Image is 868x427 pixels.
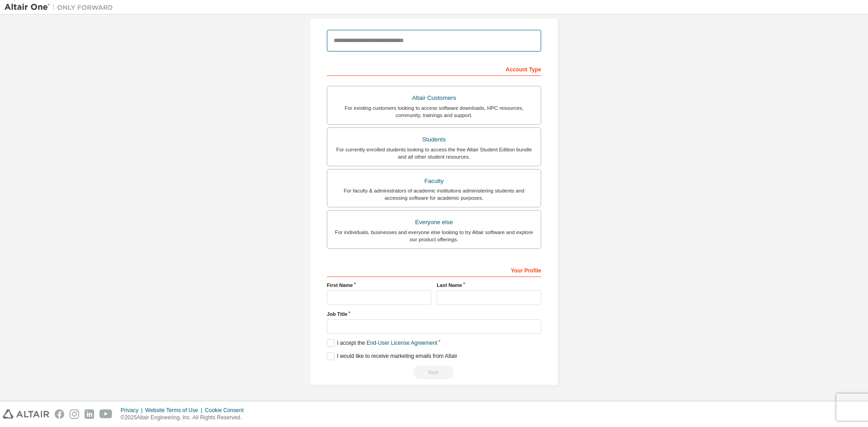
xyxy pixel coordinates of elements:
[327,366,541,379] div: Read and acccept EULA to continue
[333,146,535,160] div: For currently enrolled students looking to access the free Altair Student Edition bundle and all ...
[55,409,64,419] img: facebook.svg
[437,282,541,289] label: Last Name
[3,409,49,419] img: altair_logo.svg
[85,409,94,419] img: linkedin.svg
[327,352,457,360] label: I would like to receive marketing emails from Altair
[333,92,535,104] div: Altair Customers
[121,407,145,414] div: Privacy
[333,229,535,243] div: For individuals, businesses and everyone else looking to try Altair software and explore our prod...
[327,263,541,277] div: Your Profile
[5,3,118,12] img: Altair One
[99,409,113,419] img: youtube.svg
[333,104,535,119] div: For existing customers looking to access software downloads, HPC resources, community, trainings ...
[333,175,535,188] div: Faculty
[145,407,205,414] div: Website Terms of Use
[327,310,541,318] label: Job Title
[121,414,249,422] p: © 2025 Altair Engineering, Inc. All Rights Reserved.
[327,339,437,347] label: I accept the
[333,187,535,202] div: For faculty & administrators of academic institutions administering students and accessing softwa...
[367,340,438,346] a: End-User License Agreement
[327,61,541,76] div: Account Type
[205,407,249,414] div: Cookie Consent
[327,282,431,289] label: First Name
[333,133,535,146] div: Students
[70,409,79,419] img: instagram.svg
[333,216,535,229] div: Everyone else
